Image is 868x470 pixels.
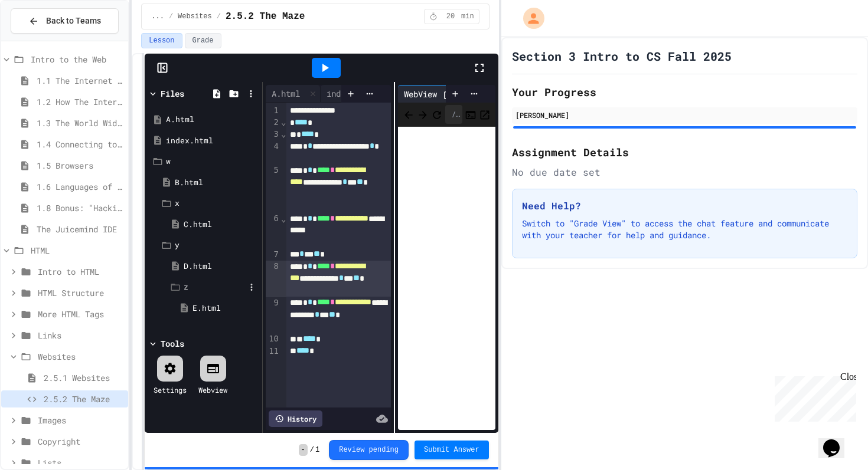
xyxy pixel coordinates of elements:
[192,303,258,314] div: E.html
[175,198,258,209] div: x
[166,156,258,167] div: w
[818,423,856,458] iframe: chat widget
[175,239,258,251] div: y
[175,177,258,189] div: B.html
[770,372,856,422] iframe: chat widget
[166,135,258,147] div: index.html
[5,5,81,75] div: Chat with us now!Close
[166,114,258,126] div: A.html
[184,219,258,231] div: C.html
[184,261,258,272] div: D.html
[184,281,245,293] div: z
